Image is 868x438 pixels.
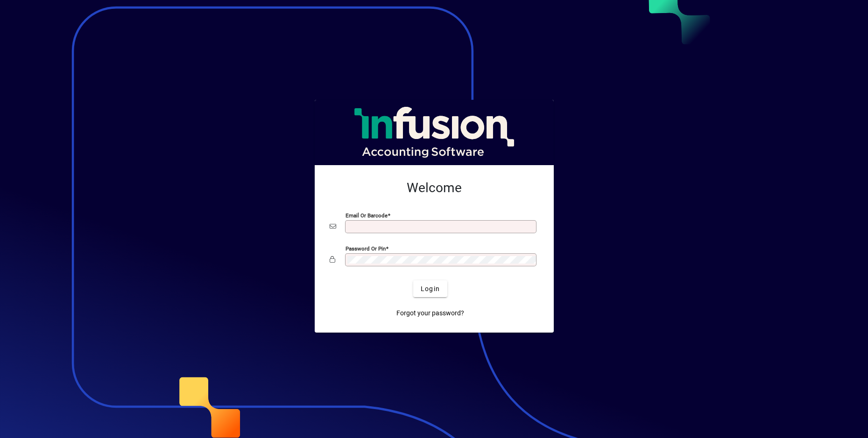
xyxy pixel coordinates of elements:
[330,180,539,196] h2: Welcome
[346,212,388,219] mat-label: Email or Barcode
[393,305,468,321] a: Forgot your password?
[346,245,386,252] mat-label: Password or Pin
[421,284,440,294] span: Login
[413,280,447,297] button: Login
[396,308,464,318] span: Forgot your password?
